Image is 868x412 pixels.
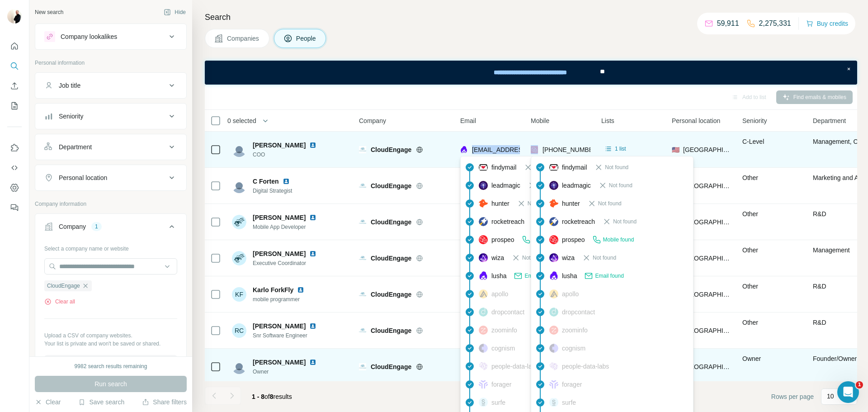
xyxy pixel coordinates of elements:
[227,34,260,43] span: Companies
[683,145,731,154] span: [GEOGRAPHIC_DATA]
[549,344,558,353] img: provider cognism logo
[253,141,306,150] span: [PERSON_NAME]
[253,223,320,231] span: Mobile App Developer
[491,380,511,389] span: forager
[7,160,22,176] button: Use Surfe API
[232,360,246,374] img: Avatar
[771,392,814,401] span: Rows per page
[683,254,731,263] span: [GEOGRAPHIC_DATA]
[598,199,622,208] span: Not found
[253,249,306,258] span: [PERSON_NAME]
[253,187,293,195] span: Digital Strategist
[232,251,246,265] img: Avatar
[549,398,558,407] img: provider surfe logo
[479,398,488,407] img: provider surfe logo
[359,116,386,125] span: Company
[491,398,505,407] span: surfe
[479,326,488,335] img: provider zoominfo logo
[549,199,558,207] img: provider hunter logo
[232,323,246,338] div: RC
[562,181,591,190] span: leadmagic
[683,362,731,371] span: [GEOGRAPHIC_DATA]
[359,327,366,334] img: Logo of CloudEngage
[7,180,22,196] button: Dashboard
[253,331,320,340] span: Snr Software Engineer
[562,326,588,335] span: zoominfo
[59,222,86,231] div: Company
[309,359,316,366] img: LinkedIn logo
[549,253,558,262] img: provider wiza logo
[35,136,186,158] button: Department
[44,340,177,348] p: Your list is private and won't be saved or shared.
[491,326,517,335] span: zoominfo
[742,355,761,362] span: Owner
[813,210,826,218] span: R&D
[253,151,320,159] span: COO
[359,291,366,298] img: Logo of CloudEngage
[542,146,599,153] span: [PHONE_NUMBER]
[309,214,316,221] img: LinkedIn logo
[35,26,186,47] button: Company lookalikes
[91,223,102,231] div: 1
[232,179,246,193] img: Avatar
[595,272,623,280] span: Email found
[813,355,857,362] span: Founder/Owner
[562,271,577,280] span: lusha
[522,254,546,262] span: Not found
[59,112,83,121] div: Seniority
[253,259,320,267] span: Executive Coordinator
[491,217,524,226] span: rocketreach
[742,319,758,326] span: Other
[562,308,595,317] span: dropcontact
[672,116,720,125] span: Personal location
[359,146,366,153] img: Logo of CloudEngage
[371,254,411,263] span: CloudEngage
[253,213,306,222] span: [PERSON_NAME]
[562,163,587,172] span: findymail
[371,326,411,335] span: CloudEngage
[613,218,637,226] span: Not found
[252,393,264,400] span: 1 - 8
[460,116,476,125] span: Email
[75,362,147,370] div: 9982 search results remaining
[479,289,488,298] img: provider apollo logo
[562,344,585,353] span: cognism
[683,290,731,299] span: [GEOGRAPHIC_DATA]
[142,398,187,407] button: Share filters
[35,200,187,208] p: Company information
[562,253,575,262] span: wiza
[491,362,538,371] span: people-data-labs
[549,235,558,244] img: provider prospeo logo
[296,34,317,43] span: People
[601,116,614,125] span: Lists
[47,282,80,290] span: CloudEngage
[35,75,186,96] button: Job title
[813,116,846,125] span: Department
[491,181,520,190] span: leadmagic
[61,32,117,41] div: Company lookalikes
[371,290,411,299] span: CloudEngage
[35,8,63,16] div: New search
[813,246,850,254] span: Management
[742,174,758,181] span: Other
[35,59,187,67] p: Personal information
[549,163,558,172] img: provider findymail logo
[806,17,848,30] button: Buy credits
[562,398,576,407] span: surfe
[479,271,488,280] img: provider lusha logo
[813,283,826,290] span: R&D
[562,362,609,371] span: people-data-labs
[562,235,585,244] span: prospeo
[253,368,320,376] span: Owner
[827,392,834,401] p: 10
[359,255,366,262] img: Logo of CloudEngage
[549,181,558,190] img: provider leadmagic logo
[837,381,859,403] iframe: Intercom live chat
[531,145,538,154] img: provider prospeo logo
[742,138,764,145] span: C-Level
[479,181,488,190] img: provider leadmagic logo
[78,398,124,407] button: Save search
[35,167,186,189] button: Personal location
